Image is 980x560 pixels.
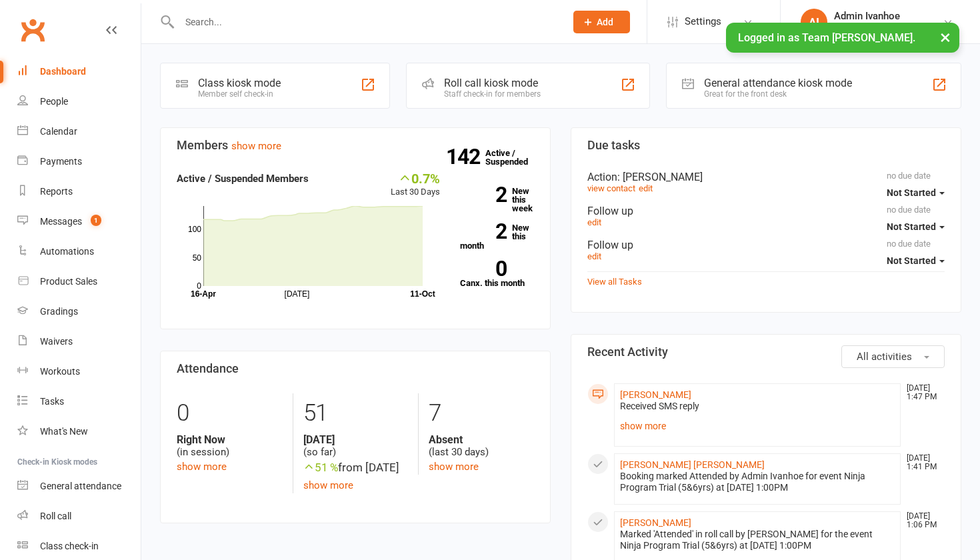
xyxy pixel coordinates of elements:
[429,393,534,433] div: 7
[460,261,535,287] a: 0Canx. this month
[738,31,915,44] span: Logged in as Team [PERSON_NAME].
[17,417,141,447] a: What's New
[40,396,64,407] div: Tasks
[40,66,86,77] div: Dashboard
[887,215,945,239] button: Not Started
[573,11,630,33] button: Add
[17,177,141,207] a: Reports
[303,479,353,491] a: show more
[429,433,534,459] div: (last 30 days)
[587,171,945,183] div: Action
[639,183,653,193] a: edit
[40,276,97,287] div: Product Sales
[620,471,895,493] div: Booking marked Attended by Admin Ivanhoe for event Ninja Program Trial (5&6yrs) at [DATE] 1:00PM
[177,433,283,459] div: (in session)
[177,433,283,446] strong: Right Now
[17,147,141,177] a: Payments
[17,471,141,501] a: General attendance kiosk mode
[834,22,930,34] div: Team [PERSON_NAME]
[587,345,945,359] h3: Recent Activity
[620,401,895,412] div: Received SMS reply
[177,393,283,433] div: 0
[429,461,479,473] a: show more
[177,362,534,375] h3: Attendance
[175,13,556,31] input: Search...
[834,10,930,22] div: Admin Ivanhoe
[231,140,281,152] a: show more
[40,216,82,227] div: Messages
[620,459,765,470] a: [PERSON_NAME] [PERSON_NAME]
[620,517,691,528] a: [PERSON_NAME]
[900,454,944,471] time: [DATE] 1:41 PM
[17,117,141,147] a: Calendar
[620,417,895,435] a: show more
[40,186,73,197] div: Reports
[444,77,541,89] div: Roll call kiosk mode
[17,357,141,387] a: Workouts
[303,393,409,433] div: 51
[17,237,141,267] a: Automations
[303,459,409,477] div: from [DATE]
[17,57,141,87] a: Dashboard
[17,87,141,117] a: People
[933,23,957,51] button: ×
[460,223,535,250] a: 2New this month
[446,147,485,167] strong: 142
[40,126,77,137] div: Calendar
[587,251,601,261] a: edit
[841,345,945,368] button: All activities
[391,171,440,199] div: Last 30 Days
[91,215,101,226] span: 1
[887,221,936,232] span: Not Started
[617,171,703,183] span: : [PERSON_NAME]
[177,139,534,152] h3: Members
[587,139,945,152] h3: Due tasks
[40,246,94,257] div: Automations
[303,461,338,474] span: 51 %
[177,173,309,185] strong: Active / Suspended Members
[460,221,507,241] strong: 2
[198,77,281,89] div: Class kiosk mode
[198,89,281,99] div: Member self check-in
[900,384,944,401] time: [DATE] 1:47 PM
[587,277,642,287] a: View all Tasks
[587,183,635,193] a: view contact
[587,205,945,217] div: Follow up
[685,7,721,37] span: Settings
[40,366,80,377] div: Workouts
[303,433,409,446] strong: [DATE]
[40,96,68,107] div: People
[900,512,944,529] time: [DATE] 1:06 PM
[887,187,936,198] span: Not Started
[801,9,827,35] div: AI
[177,461,227,473] a: show more
[40,541,99,551] div: Class check-in
[887,249,945,273] button: Not Started
[460,187,535,213] a: 2New this week
[40,481,121,491] div: General attendance
[857,351,912,363] span: All activities
[40,156,82,167] div: Payments
[17,327,141,357] a: Waivers
[887,255,936,266] span: Not Started
[485,139,544,176] a: 142Active / Suspended
[17,297,141,327] a: Gradings
[429,433,534,446] strong: Absent
[444,89,541,99] div: Staff check-in for members
[597,17,613,27] span: Add
[587,239,945,251] div: Follow up
[460,259,507,279] strong: 0
[620,389,691,400] a: [PERSON_NAME]
[704,77,852,89] div: General attendance kiosk mode
[704,89,852,99] div: Great for the front desk
[587,217,601,227] a: edit
[40,306,78,317] div: Gradings
[17,501,141,531] a: Roll call
[17,267,141,297] a: Product Sales
[17,207,141,237] a: Messages 1
[40,426,88,437] div: What's New
[887,181,945,205] button: Not Started
[40,511,71,521] div: Roll call
[620,529,895,551] div: Marked 'Attended' in roll call by [PERSON_NAME] for the event Ninja Program Trial (5&6yrs) at [DA...
[391,171,440,185] div: 0.7%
